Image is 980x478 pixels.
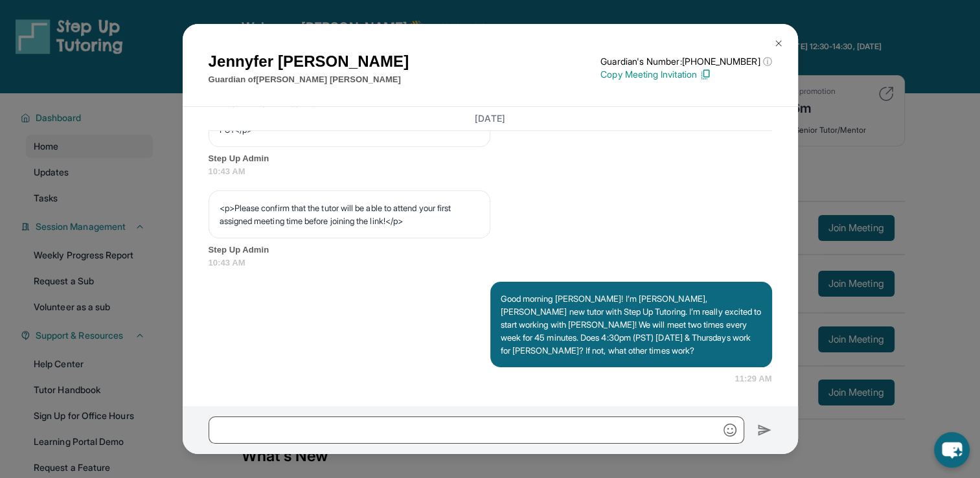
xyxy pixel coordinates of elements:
img: Copy Icon [700,69,711,80]
span: Step Up Admin [209,152,772,165]
span: ⓘ [762,55,771,68]
button: chat-button [934,432,970,468]
img: Close Icon [773,38,784,49]
span: 10:43 AM [209,256,772,269]
p: Good morning [PERSON_NAME]! I’m [PERSON_NAME], [PERSON_NAME] new tutor with Step Up Tutoring. I’m... [501,292,762,357]
span: 10:43 AM [209,165,772,178]
img: Emoji [724,424,736,437]
span: Step Up Admin [209,244,772,256]
h3: [DATE] [209,112,772,125]
h1: Jennyfer [PERSON_NAME] [209,50,409,73]
p: <p>Please confirm that the tutor will be able to attend your first assigned meeting time before j... [220,201,479,227]
p: Guardian's Number: [PHONE_NUMBER] [600,55,771,68]
img: Send icon [757,422,772,438]
p: Copy Meeting Invitation [600,68,771,81]
span: 11:29 AM [735,372,771,385]
p: Guardian of [PERSON_NAME] [PERSON_NAME] [209,73,409,86]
